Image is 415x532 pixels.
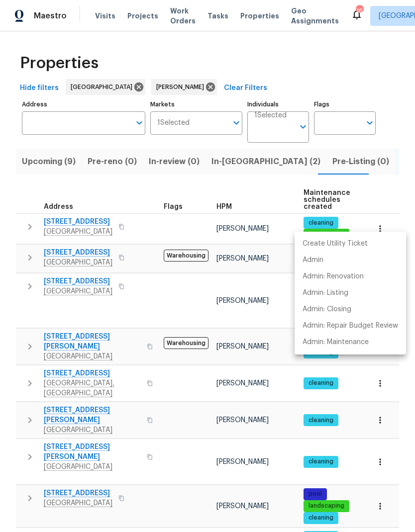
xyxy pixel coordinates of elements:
[303,255,323,266] p: Admin
[303,304,351,315] p: Admin: Closing
[303,337,369,348] p: Admin: Maintenance
[303,288,348,298] p: Admin: Listing
[303,321,398,331] p: Admin: Repair Budget Review
[303,271,364,282] p: Admin: Renovation
[303,239,368,249] p: Create Utility Ticket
